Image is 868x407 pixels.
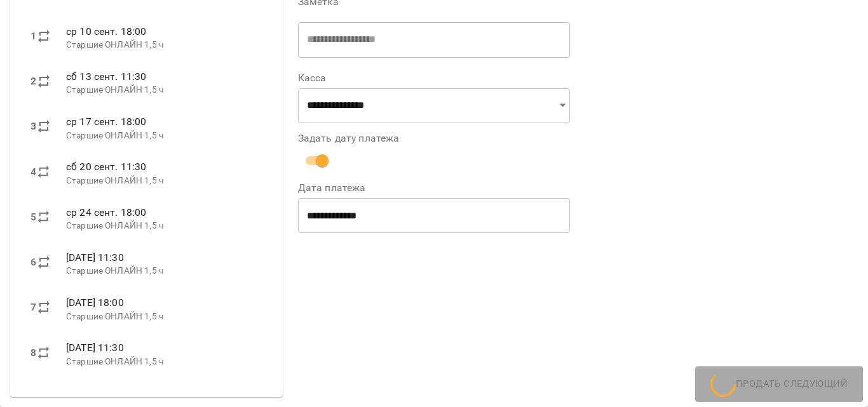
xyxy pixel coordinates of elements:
label: 5 [31,210,36,225]
span: ср 17 сент. 18:00 [66,116,147,128]
p: Старшие ОНЛАЙН 1,5 ч [66,84,262,97]
label: Задать дату платежа [298,133,571,143]
label: 7 [31,300,36,315]
label: Дата платежа [298,183,571,193]
p: Старшие ОНЛАЙН 1,5 ч [66,220,262,232]
span: ср 10 сент. 18:00 [66,25,147,37]
p: Старшие ОНЛАЙН 1,5 ч [66,310,262,323]
span: сб 13 сент. 11:30 [66,70,147,83]
p: Старшие ОНЛАЙН 1,5 ч [66,130,262,142]
label: 1 [31,29,36,44]
label: 4 [31,164,36,180]
p: Старшие ОНЛАЙН 1,5 ч [66,356,262,368]
label: 3 [31,119,36,134]
label: Касса [298,73,571,83]
p: Старшие ОНЛАЙН 1,5 ч [66,265,262,277]
label: 6 [31,255,36,270]
span: сб 20 сент. 11:30 [66,161,147,173]
span: [DATE] 11:30 [66,342,124,354]
span: ср 24 сент. 18:00 [66,206,147,218]
p: Старшие ОНЛАЙН 1,5 ч [66,39,262,51]
span: [DATE] 18:00 [66,297,124,309]
label: 2 [31,74,36,89]
p: Старшие ОНЛАЙН 1,5 ч [66,175,262,187]
span: [DATE] 11:30 [66,251,124,264]
label: 8 [31,345,36,361]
